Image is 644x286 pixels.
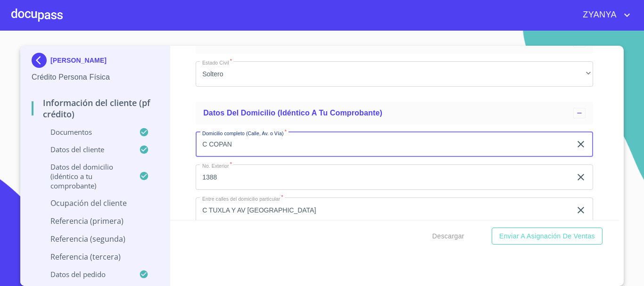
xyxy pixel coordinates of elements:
span: Datos del domicilio (idéntico a tu comprobante) [203,109,382,117]
p: Datos del pedido [32,270,139,279]
span: Enviar a Asignación de Ventas [499,230,595,242]
p: Referencia (tercera) [32,252,158,262]
button: Enviar a Asignación de Ventas [492,228,603,245]
button: Descargar [429,228,468,245]
p: Documentos [32,127,139,137]
p: Referencia (segunda) [32,234,158,244]
span: Descargar [432,230,464,242]
button: clear input [575,204,586,216]
button: account of current user [576,8,633,23]
img: Docupass spot blue [32,53,50,68]
p: Datos del cliente [32,145,139,154]
div: [PERSON_NAME] [32,53,158,72]
p: Crédito Persona Física [32,72,158,83]
button: clear input [575,172,586,183]
p: Información del cliente (PF crédito) [32,97,158,120]
p: Ocupación del Cliente [32,198,158,208]
span: ZYANYA [576,8,621,23]
p: Datos del domicilio (idéntico a tu comprobante) [32,162,139,190]
div: Soltero [196,61,593,87]
p: Referencia (primera) [32,216,158,226]
button: clear input [575,139,586,150]
div: Datos del domicilio (idéntico a tu comprobante) [196,102,593,124]
p: [PERSON_NAME] [50,57,107,64]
